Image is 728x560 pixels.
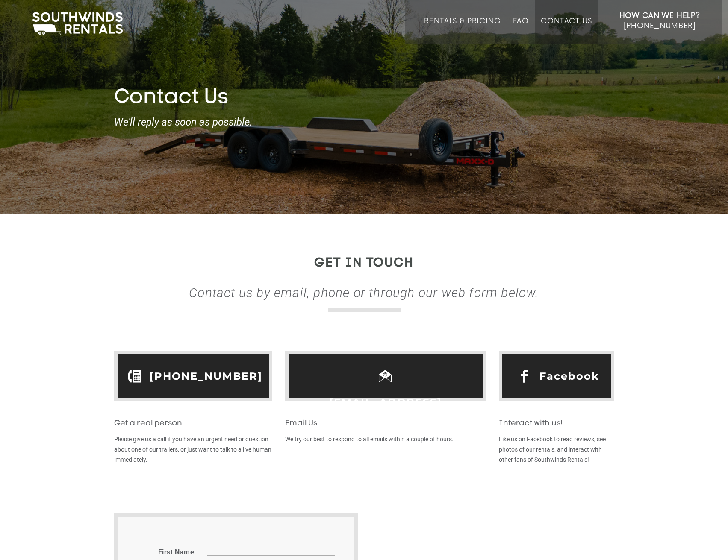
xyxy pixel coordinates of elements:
h1: Contact Us [114,86,614,111]
a: How Can We Help? [PHONE_NUMBER] [619,11,700,37]
h3: Email Us! [285,419,486,428]
strong: Contact us by email, phone or through our web form below. [189,285,539,300]
strong: We'll reply as soon as possible. [114,117,614,128]
a: FAQ [513,17,529,44]
h3: Interact with us! [499,419,614,428]
p: Like us on Facebook to read reviews, see photos of our rentals, and interact with other fans of S... [499,434,614,465]
p: We try our best to respond to all emails within a couple of hours. [285,434,486,444]
a: Contact Us [541,17,592,44]
a: Rentals & Pricing [424,17,501,44]
h3: Get a real person! [114,419,272,428]
a: Facebook [539,363,599,390]
h2: get in touch [114,256,614,270]
img: Southwinds Rentals Logo [28,10,127,37]
span: [PHONE_NUMBER] [624,22,696,30]
label: First name [158,548,195,557]
p: Please give us a call if you have an urgent need or question about one of our trailers, or just w... [114,434,272,465]
a: [PHONE_NUMBER] [150,363,262,390]
strong: How Can We Help? [619,12,700,20]
a: [EMAIL_ADDRESS][DOMAIN_NAME] [291,389,480,442]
